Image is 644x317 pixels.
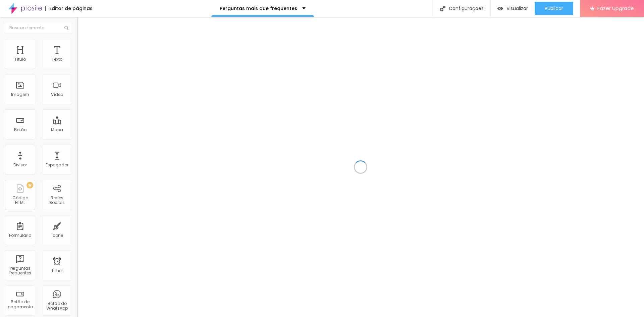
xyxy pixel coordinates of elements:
[506,6,528,11] span: Visualizar
[5,22,72,34] input: Buscar elemento
[46,163,68,167] div: Espaçador
[497,6,503,11] img: view-1.svg
[7,300,33,309] div: Botão de pagamento
[51,233,63,238] div: Ícone
[44,196,70,205] div: Redes Sociais
[597,5,634,11] span: Fazer Upgrade
[13,163,27,167] div: Divisor
[7,266,33,276] div: Perguntas frequentes
[14,57,26,62] div: Título
[51,268,63,273] div: Timer
[52,57,62,62] div: Texto
[440,6,445,11] img: Icone
[220,6,297,11] p: Perguntas mais que frequentes
[45,6,93,11] div: Editor de páginas
[14,127,26,132] div: Botão
[11,92,29,97] div: Imagem
[7,196,33,205] div: Código HTML
[51,92,63,97] div: Vídeo
[545,6,563,11] span: Publicar
[491,2,535,15] button: Visualizar
[535,2,573,15] button: Publicar
[51,127,63,132] div: Mapa
[9,233,31,238] div: Formulário
[44,301,70,311] div: Botão do WhatsApp
[64,26,68,30] img: Icone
